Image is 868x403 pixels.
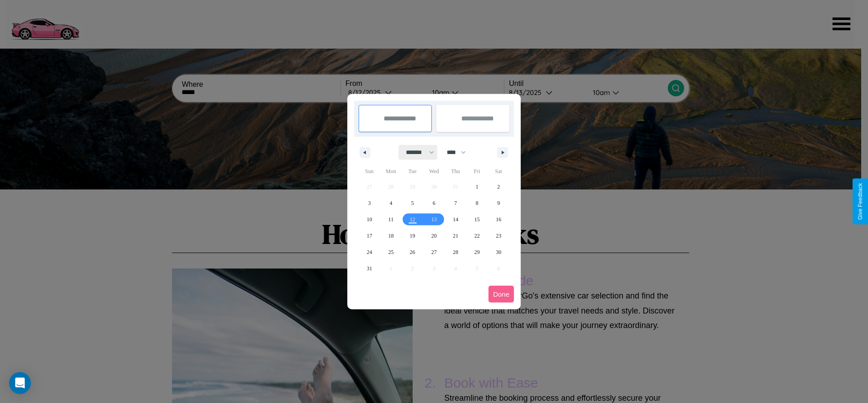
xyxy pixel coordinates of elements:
[453,211,458,228] span: 14
[466,179,488,195] button: 1
[476,179,478,195] span: 1
[410,244,415,260] span: 26
[445,211,466,228] button: 14
[445,164,466,179] span: Thu
[9,372,31,394] div: Open Intercom Messenger
[380,211,401,228] button: 11
[367,228,372,244] span: 17
[367,211,372,228] span: 10
[857,183,863,220] div: Give Feedback
[433,195,435,211] span: 6
[402,244,423,260] button: 26
[496,244,501,260] span: 30
[410,211,415,228] span: 12
[390,195,392,211] span: 4
[445,228,466,244] button: 21
[402,228,423,244] button: 19
[488,164,509,179] span: Sat
[359,164,380,179] span: Sun
[402,211,423,228] button: 12
[453,244,458,260] span: 28
[454,195,457,211] span: 7
[423,228,444,244] button: 20
[496,211,501,228] span: 16
[474,228,480,244] span: 22
[367,260,372,277] span: 31
[402,164,423,179] span: Tue
[410,228,415,244] span: 19
[431,228,437,244] span: 20
[423,164,444,179] span: Wed
[474,211,480,228] span: 15
[367,244,372,260] span: 24
[466,228,488,244] button: 22
[359,195,380,211] button: 3
[476,195,478,211] span: 8
[488,228,509,244] button: 23
[445,244,466,260] button: 28
[445,195,466,211] button: 7
[388,244,394,260] span: 25
[497,179,500,195] span: 2
[466,195,488,211] button: 8
[466,164,488,179] span: Fri
[423,195,444,211] button: 6
[488,179,509,195] button: 2
[488,211,509,228] button: 16
[488,244,509,260] button: 30
[359,260,380,277] button: 31
[359,211,380,228] button: 10
[368,195,371,211] span: 3
[453,228,458,244] span: 21
[431,244,437,260] span: 27
[380,164,401,179] span: Mon
[359,228,380,244] button: 17
[411,195,414,211] span: 5
[388,228,394,244] span: 18
[388,211,394,228] span: 11
[466,211,488,228] button: 15
[380,244,401,260] button: 25
[497,195,500,211] span: 9
[380,228,401,244] button: 18
[402,195,423,211] button: 5
[496,228,501,244] span: 23
[488,286,514,303] button: Done
[380,195,401,211] button: 4
[359,244,380,260] button: 24
[423,244,444,260] button: 27
[474,244,480,260] span: 29
[423,211,444,228] button: 13
[431,211,437,228] span: 13
[488,195,509,211] button: 9
[466,244,488,260] button: 29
